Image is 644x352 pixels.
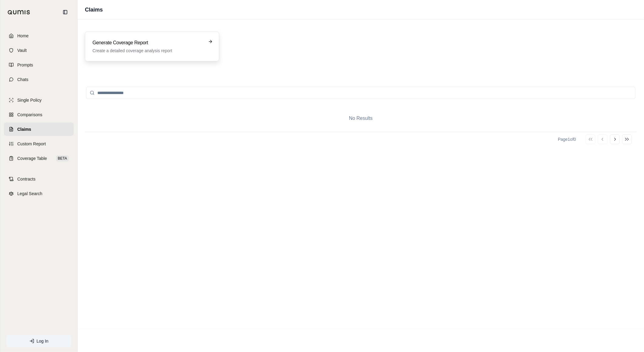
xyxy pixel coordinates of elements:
a: Vault [4,44,74,57]
h3: Generate Coverage Report [92,39,203,46]
a: Legal Search [4,187,74,200]
p: Create a detailed coverage analysis report [92,48,203,54]
img: Qumis Logo [8,10,30,15]
a: Chats [4,73,74,86]
a: Home [4,29,74,42]
span: Custom Report [17,141,46,147]
span: Claims [17,126,31,132]
a: Contracts [4,172,74,186]
span: Vault [17,47,27,53]
a: Claims [4,123,74,136]
button: Collapse sidebar [60,7,70,17]
a: Log In [6,335,71,347]
span: Log In [37,338,49,344]
span: BETA [56,155,69,161]
a: Coverage TableBETA [4,152,74,165]
h1: Claims [85,5,103,14]
a: Comparisons [4,108,74,121]
a: Custom Report [4,137,74,151]
a: Prompts [4,58,74,72]
div: No Results [85,105,637,132]
a: Single Policy [4,93,74,107]
span: Prompts [17,62,33,68]
span: Home [17,33,29,39]
span: Single Policy [17,97,42,103]
div: Page 1 of 0 [558,136,576,142]
span: Coverage Table [17,155,47,161]
span: Contracts [17,176,35,182]
span: Legal Search [17,191,42,197]
span: Chats [17,76,29,83]
span: Comparisons [17,112,42,118]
